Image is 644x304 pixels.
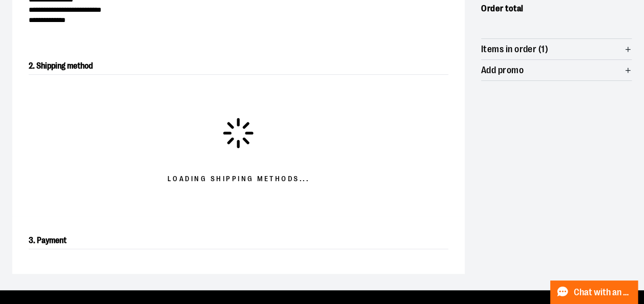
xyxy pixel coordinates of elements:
span: Chat with an Expert [574,288,632,297]
span: Add promo [481,66,524,75]
button: Items in order (1) [481,39,632,59]
h2: 2. Shipping method [29,58,448,75]
button: Chat with an Expert [550,280,638,304]
span: Loading shipping methods... [168,174,310,184]
span: Items in order (1) [481,45,548,54]
span: Order total [481,2,524,15]
h2: 3. Payment [29,232,448,249]
button: Add promo [481,60,632,80]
